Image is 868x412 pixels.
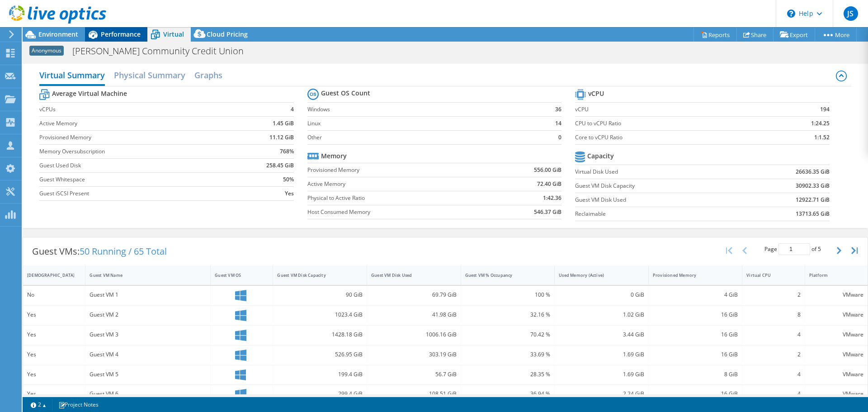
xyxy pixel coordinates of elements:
[559,272,633,278] div: Used Memory (Active)
[371,290,457,300] div: 69.79 GiB
[764,243,821,255] span: Page of
[371,369,457,379] div: 56.7 GiB
[273,119,294,128] b: 1.45 GiB
[80,245,167,257] span: 50 Running / 65 Total
[575,181,741,190] label: Guest VM Disk Capacity
[465,330,551,340] div: 70.42 %
[371,330,457,340] div: 1006.16 GiB
[39,147,233,156] label: Memory Oversubscription
[543,194,561,203] b: 1:42.36
[52,89,127,98] b: Average Virtual Machine
[23,237,176,265] div: Guest VMs:
[266,161,294,170] b: 258.45 GiB
[653,369,738,379] div: 8 GiB
[280,147,294,156] b: 768%
[465,310,551,320] div: 32.16 %
[809,330,863,340] div: VMware
[277,350,363,360] div: 526.95 GiB
[277,389,363,399] div: 299.4 GiB
[371,350,457,360] div: 303.19 GiB
[653,290,738,300] div: 4 GiB
[575,167,741,176] label: Virtual Disk Used
[773,28,815,42] a: Export
[746,290,800,300] div: 2
[90,272,195,278] div: Guest VM Name
[39,161,233,170] label: Guest Used Disk
[558,133,561,142] b: 0
[814,133,830,142] b: 1:1.52
[736,28,774,42] a: Share
[746,350,800,360] div: 2
[277,369,363,379] div: 199.4 GiB
[555,105,561,114] b: 36
[163,30,184,38] span: Virtual
[559,389,644,399] div: 2.24 GiB
[114,66,185,84] h2: Physical Summary
[24,399,52,410] a: 2
[465,369,551,379] div: 28.35 %
[575,195,741,204] label: Guest VM Disk Used
[277,310,363,320] div: 1023.4 GiB
[811,119,830,128] b: 1:24.25
[575,105,763,114] label: vCPU
[815,28,857,42] a: More
[307,119,538,128] label: Linux
[371,310,457,320] div: 41.98 GiB
[39,175,233,184] label: Guest Whitespace
[283,175,294,184] b: 50%
[27,389,81,399] div: Yes
[90,350,206,360] div: Guest VM 4
[465,272,540,278] div: Guest VM % Occupancy
[809,310,863,320] div: VMware
[90,310,206,320] div: Guest VM 2
[559,369,644,379] div: 1.69 GiB
[321,152,347,161] b: Memory
[307,194,488,203] label: Physical to Active Ratio
[269,133,294,142] b: 11.12 GiB
[27,310,81,320] div: Yes
[693,28,737,42] a: Reports
[537,180,561,189] b: 72.40 GiB
[653,389,738,399] div: 16 GiB
[653,350,738,360] div: 16 GiB
[575,133,763,142] label: Core to vCPU Ratio
[277,290,363,300] div: 90 GiB
[575,209,741,218] label: Reclaimable
[307,208,488,217] label: Host Consumed Memory
[90,290,206,300] div: Guest VM 1
[68,46,258,56] h1: [PERSON_NAME] Community Credit Union
[285,189,294,198] b: Yes
[746,310,800,320] div: 8
[371,389,457,399] div: 108.51 GiB
[52,399,105,410] a: Project Notes
[277,330,363,340] div: 1428.18 GiB
[90,369,206,379] div: Guest VM 5
[39,66,105,86] h2: Virtual Summary
[307,166,488,175] label: Provisioned Memory
[587,152,614,161] b: Capacity
[575,119,763,128] label: CPU to vCPU Ratio
[277,272,352,278] div: Guest VM Disk Capacity
[101,30,141,38] span: Performance
[787,9,795,18] svg: \n
[27,330,81,340] div: Yes
[90,389,206,399] div: Guest VM 6
[844,6,858,21] span: JS
[465,389,551,399] div: 36.94 %
[307,133,538,142] label: Other
[588,89,604,98] b: vCPU
[653,330,738,340] div: 16 GiB
[559,310,644,320] div: 1.02 GiB
[27,350,81,360] div: Yes
[559,290,644,300] div: 0 GiB
[809,389,863,399] div: VMware
[27,272,70,278] div: [DEMOGRAPHIC_DATA]
[38,30,78,38] span: Environment
[534,208,561,217] b: 546.37 GiB
[796,167,830,176] b: 26636.35 GiB
[746,330,800,340] div: 4
[39,119,233,128] label: Active Memory
[809,272,853,278] div: Platform
[27,369,81,379] div: Yes
[39,189,233,198] label: Guest iSCSI Present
